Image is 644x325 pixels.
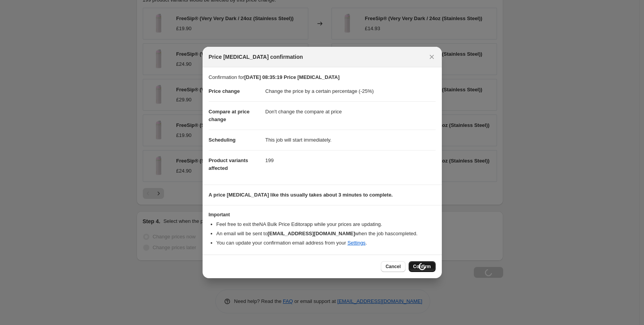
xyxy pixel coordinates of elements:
button: Cancel [381,261,405,272]
span: Product variants affected [209,157,248,171]
span: Compare at price change [209,109,250,122]
button: Close [426,51,437,62]
span: Scheduling [209,137,236,143]
li: You can update your confirmation email address from your . [216,239,436,247]
h3: Important [209,212,436,218]
span: Price change [209,88,240,94]
b: A price [MEDICAL_DATA] like this usually takes about 3 minutes to complete. [209,192,393,198]
span: Cancel [385,263,401,270]
dd: 199 [265,150,436,171]
b: [EMAIL_ADDRESS][DOMAIN_NAME] [267,231,355,236]
b: [DATE] 08:35:19 Price [MEDICAL_DATA] [244,74,340,80]
dd: Don't change the compare at price [265,101,436,122]
dd: This job will start immediately. [265,130,436,150]
li: Feel free to exit the NA Bulk Price Editor app while your prices are updating. [216,221,436,228]
a: Settings [347,240,365,246]
dd: Change the price by a certain percentage (-25%) [265,81,436,101]
li: An email will be sent to when the job has completed . [216,230,436,238]
p: Confirmation for [209,74,436,81]
span: Price [MEDICAL_DATA] confirmation [209,53,303,61]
